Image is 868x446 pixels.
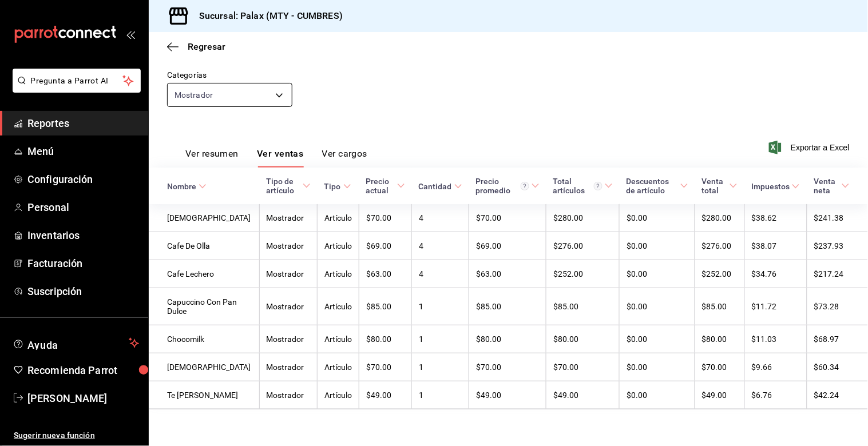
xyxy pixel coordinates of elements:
td: Cafe De Olla [149,232,259,260]
td: 4 [412,260,469,288]
div: Nombre [167,182,196,191]
td: Mostrador [259,260,318,288]
td: $70.00 [469,204,546,232]
div: Precio actual [366,177,395,195]
span: [PERSON_NAME] [27,391,139,406]
td: $85.00 [469,288,546,325]
svg: El total artículos considera cambios de precios en los artículos así como costos adicionales por ... [594,182,603,190]
td: 4 [412,204,469,232]
span: Recomienda Parrot [27,363,139,378]
td: $60.34 [807,353,868,381]
td: $38.62 [744,204,807,232]
td: $70.00 [359,204,412,232]
td: $276.00 [546,232,620,260]
span: Menú [27,144,139,159]
button: Ver cargos [322,148,368,168]
td: Mostrador [259,232,318,260]
td: $80.00 [546,325,620,353]
td: [DEMOGRAPHIC_DATA] [149,353,259,381]
td: $69.00 [469,232,546,260]
span: Regresar [188,41,225,52]
td: $0.00 [620,381,695,409]
td: $85.00 [695,288,745,325]
span: Personal [27,200,139,215]
label: Categorías [167,71,292,79]
button: open_drawer_menu [126,30,135,39]
td: $276.00 [695,232,745,260]
td: Artículo [318,325,359,353]
td: $237.93 [807,232,868,260]
td: Artículo [318,381,359,409]
td: $80.00 [469,325,546,353]
td: Mostrador [259,325,318,353]
button: Ver resumen [185,148,239,168]
td: $11.03 [744,325,807,353]
div: Venta total [702,177,728,195]
td: Chocomilk [149,325,259,353]
span: Nombre [167,182,207,191]
td: 1 [412,288,469,325]
div: navigation tabs [185,148,367,168]
td: Capuccino Con Pan Dulce [149,288,259,325]
td: $69.00 [359,232,412,260]
td: Mostrador [259,204,318,232]
td: $80.00 [359,325,412,353]
span: Facturación [27,256,139,271]
span: Inventarios [27,228,139,243]
td: $70.00 [359,353,412,381]
td: $73.28 [807,288,868,325]
div: Descuentos de artículo [627,177,678,195]
td: $80.00 [695,325,745,353]
span: Precio promedio [476,177,540,195]
td: 1 [412,325,469,353]
td: $63.00 [469,260,546,288]
span: Configuración [27,172,139,187]
td: $280.00 [695,204,745,232]
div: Impuestos [751,182,790,191]
td: 1 [412,381,469,409]
td: Mostrador [259,381,318,409]
td: $6.76 [744,381,807,409]
td: $63.00 [359,260,412,288]
td: $34.76 [744,260,807,288]
td: $70.00 [546,353,620,381]
td: $217.24 [807,260,868,288]
td: Cafe Lechero [149,260,259,288]
td: $0.00 [620,232,695,260]
td: $68.97 [807,325,868,353]
div: Tipo de artículo [266,177,300,195]
td: Artículo [318,232,359,260]
td: $38.07 [744,232,807,260]
div: Tipo [324,182,341,191]
span: Venta neta [814,177,850,195]
td: $49.00 [695,381,745,409]
td: $252.00 [695,260,745,288]
td: Artículo [318,288,359,325]
td: $9.66 [744,353,807,381]
span: Cantidad [419,182,462,191]
td: $241.38 [807,204,868,232]
span: Tipo [324,182,351,191]
td: $11.72 [744,288,807,325]
td: $0.00 [620,260,695,288]
td: $85.00 [359,288,412,325]
td: Mostrador [259,288,318,325]
h3: Sucursal: Palax (MTY - CUMBRES) [190,9,343,23]
button: Ver ventas [257,148,304,168]
td: $252.00 [546,260,620,288]
span: Tipo de artículo [266,177,311,195]
span: Descuentos de artículo [627,177,688,195]
td: $49.00 [359,381,412,409]
td: 1 [412,353,469,381]
svg: Precio promedio = Total artículos / cantidad [521,182,529,190]
span: Precio actual [366,177,405,195]
div: Precio promedio [476,177,529,195]
td: 4 [412,232,469,260]
span: Exportar a Excel [771,141,850,154]
div: Venta neta [814,177,839,195]
td: $85.00 [546,288,620,325]
button: Regresar [167,41,225,52]
span: Total artículos [553,177,613,195]
td: $70.00 [695,353,745,381]
td: $0.00 [620,353,695,381]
